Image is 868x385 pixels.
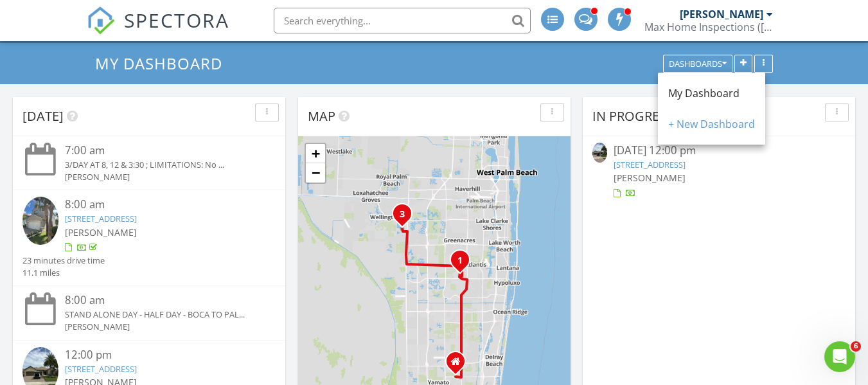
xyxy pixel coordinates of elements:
div: STAND ALONE DAY - HALF DAY - BOCA TO PAL... [65,309,255,321]
div: 7:00 am [65,143,255,159]
input: Search everything... [274,8,531,33]
div: [DATE] 12:00 pm [614,143,824,159]
a: [STREET_ADDRESS] [614,159,686,170]
img: The Best Home Inspection Software - Spectora [87,6,115,35]
div: 6640 Lurais Dr, Greenacres, FL 33463 [460,260,468,267]
button: Dashboards [663,55,732,73]
span: [DATE] [22,107,64,125]
div: [PERSON_NAME] [65,321,255,333]
div: Max Home Inspections (Tri County) [644,21,773,33]
span: Map [308,107,335,125]
div: 8:00 am [65,197,255,213]
img: 9366372%2Fcover_photos%2FlEzPz0FSVnnUtgfAoAFB%2Fsmall.jpg [22,197,58,244]
span: In Progress [592,107,673,125]
span: SPECTORA [124,6,229,33]
img: 9366580%2Fcover_photos%2FomwWr7vlwhyEsPvuRt9L%2Fsmall.jpg [592,143,607,162]
span: [PERSON_NAME] [65,226,137,238]
div: 12:00 pm [65,347,255,363]
a: My Dashboard [95,53,233,74]
a: Zoom in [306,144,325,163]
div: [PERSON_NAME] [65,171,255,183]
div: Dashboards [669,59,727,68]
span: My Dashboard [668,86,740,100]
span: [PERSON_NAME] [614,172,686,184]
a: [STREET_ADDRESS] [65,213,137,224]
i: 1 [457,256,463,265]
a: Zoom out [306,163,325,183]
div: [PERSON_NAME] [680,8,763,21]
div: 791 Burgundy Q , Delray Beach FL 33484 [456,361,463,369]
iframe: Intercom live chat [824,341,855,372]
div: 10557 Pisa Rd, Wellington, FL 33414 [402,213,410,221]
a: [STREET_ADDRESS] [65,363,137,375]
a: 8:00 am [STREET_ADDRESS] [PERSON_NAME] 23 minutes drive time 11.1 miles [22,197,276,279]
div: 11.1 miles [22,267,105,279]
div: 3/DAY AT 8, 12 & 3:30 ; LIMITATIONS: No ... [65,159,255,171]
div: 8:00 am [65,292,255,309]
div: 23 minutes drive time [22,255,105,267]
i: 3 [400,210,405,219]
span: 6 [851,341,861,352]
a: [DATE] 12:00 pm [STREET_ADDRESS] [PERSON_NAME] [592,143,846,200]
a: SPECTORA [87,17,229,44]
div: + New Dashboard [668,116,755,132]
